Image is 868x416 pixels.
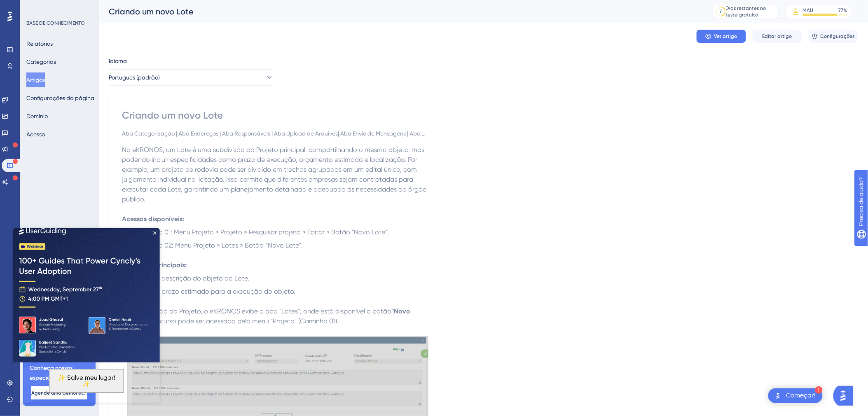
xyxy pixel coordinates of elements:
[19,2,69,12] span: Precisa de ajuda?
[786,391,816,400] div: Começar!
[839,7,844,13] font: 77
[122,129,428,138] div: Aba Categorização | Aba Endereços | Aba Responsáveis | Aba Upload de Arquivos| Aba Envio de Mensa...
[26,36,53,51] button: Relatórios
[26,54,56,69] button: Categorias
[122,146,428,203] span: No eKRONOS, um Lote é uma subdivisão do Projeto principal, compartilhando o mesmo objeto, mas pod...
[109,6,693,17] div: Criando um novo Lote
[720,8,722,15] div: 7
[763,33,792,40] span: Editar artigo
[773,391,783,401] img: texto alternativo de imagem do iniciador
[839,7,847,14] div: %
[36,141,111,165] button: ✨ Salve meu lugar! ✨
[122,109,428,122] div: Criando um novo Lote
[109,56,127,66] span: Idioma
[768,388,823,403] div: Abra o Get Started! lista de verificação, módulos restantes: 1
[726,5,776,18] div: Dias restantes no teste gratuito
[26,72,45,87] button: Artigos
[135,241,303,249] span: Caminho 02: Menu Projeto > Lotes > Botão “Novo Lote”.
[26,127,45,142] button: Acesso
[122,307,391,315] span: Após a criação do Projeto, o eKRONOS exibe a aba "Lotes", onde está disponível o botão
[833,383,858,408] iframe: UserGuiding AI Assistant Launcher
[803,7,814,14] div: MAU
[109,72,160,82] span: Português (padrão)
[753,30,802,43] button: Editar artigo
[122,215,184,223] strong: Acessos disponíveis:
[26,91,94,105] button: Configurações da página
[821,33,855,40] span: Configurações
[809,30,858,43] button: Configurações
[714,33,737,40] span: Ver artigo
[109,69,274,86] button: Português (padrão)
[697,30,746,43] button: Ver artigo
[140,317,339,325] span: Esse recurso pode ser acessado pelo menu "Projeto" (Caminho 01).
[135,228,389,236] span: Caminho 01: Menu Projeto > Projeto > Pesquisar projeto > Editar > Botão "Novo Lote".
[140,3,143,7] div: Fechar visualização
[815,386,823,394] div: 1
[26,109,48,124] button: Domínio
[135,274,249,282] span: Definir a descrição do objeto do Lote.
[135,287,295,295] span: Definir o prazo estimado para a execução do objeto.
[26,20,85,26] div: BASE DE CONHECIMENTO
